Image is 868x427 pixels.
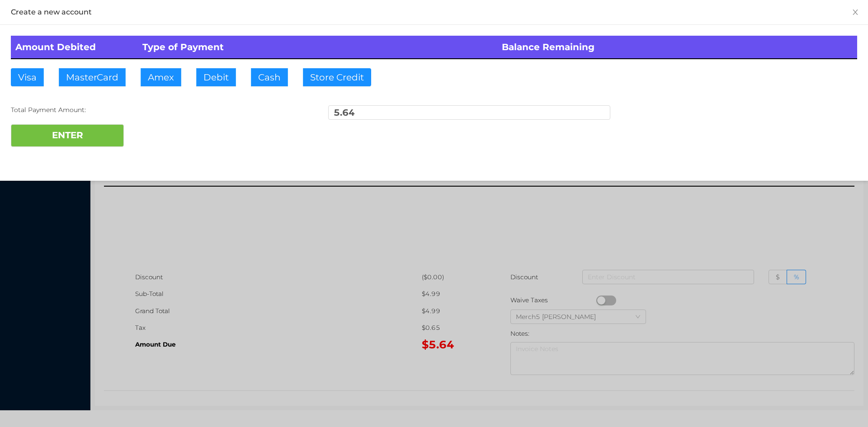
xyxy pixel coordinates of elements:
[251,68,288,86] button: Cash
[11,36,138,59] th: Amount Debited
[497,36,857,59] th: Balance Remaining
[11,7,857,17] div: Create a new account
[11,105,293,115] div: Total Payment Amount:
[303,68,371,86] button: Store Credit
[852,9,859,16] i: icon: close
[138,36,498,59] th: Type of Payment
[11,124,124,147] button: ENTER
[141,68,181,86] button: Amex
[11,68,44,86] button: Visa
[59,68,126,86] button: MasterCard
[196,68,236,86] button: Debit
